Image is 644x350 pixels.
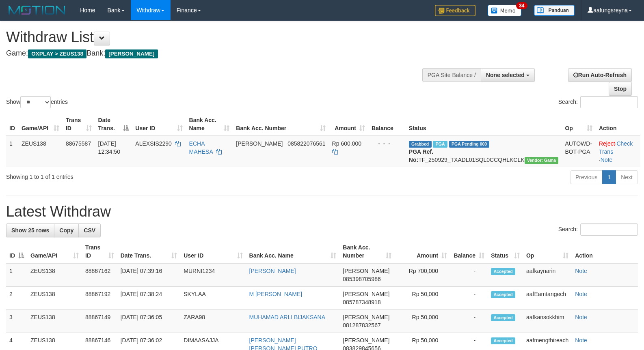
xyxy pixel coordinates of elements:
[180,287,246,310] td: SKYLAA
[329,113,368,136] th: Amount: activate to sort column ascending
[27,263,82,287] td: ZEUS138
[189,140,213,155] a: ECHA MAHESA
[568,68,632,82] a: Run Auto-Refresh
[602,170,616,184] a: 1
[481,68,535,82] button: None selected
[491,291,515,298] span: Accepted
[6,263,27,287] td: 1
[82,310,117,333] td: 88867149
[180,240,246,263] th: User ID: activate to sort column ascending
[491,337,515,344] span: Accepted
[343,299,380,305] span: Copy 085787348918 to clipboard
[236,140,283,147] span: [PERSON_NAME]
[395,287,450,310] td: Rp 50,000
[27,287,82,310] td: ZEUS138
[435,5,475,16] img: Feedback.jpg
[516,2,527,9] span: 34
[491,268,515,275] span: Accepted
[523,287,572,310] td: aafEamtangech
[82,287,117,310] td: 88867192
[609,82,632,96] a: Stop
[409,141,432,148] span: Grabbed
[27,310,82,333] td: ZEUS138
[117,287,181,310] td: [DATE] 07:38:24
[523,263,572,287] td: aafkaynarin
[132,113,186,136] th: User ID: activate to sort column ascending
[6,240,27,263] th: ID: activate to sort column descending
[249,268,296,274] a: [PERSON_NAME]
[78,223,101,237] a: CSV
[601,157,613,163] a: Note
[246,240,340,263] th: Bank Acc. Name: activate to sort column ascending
[395,263,450,287] td: Rp 700,000
[6,49,421,58] h4: Game: Bank:
[249,291,303,297] a: M [PERSON_NAME]
[11,227,49,234] span: Show 25 rows
[575,314,587,320] a: Note
[406,136,562,167] td: TF_250929_TXADL01SQL0CCQHLKCLK
[59,227,73,234] span: Copy
[18,136,63,167] td: ZEUS138
[6,223,54,237] a: Show 25 rows
[117,263,181,287] td: [DATE] 07:39:16
[368,113,406,136] th: Balance
[117,240,181,263] th: Date Trans.: activate to sort column ascending
[450,240,488,263] th: Balance: activate to sort column ascending
[575,337,587,344] a: Note
[6,113,18,136] th: ID
[54,223,79,237] a: Copy
[105,49,158,58] span: [PERSON_NAME]
[287,140,325,147] span: Copy 085822076561 to clipboard
[525,157,559,164] span: Vendor URL: https://trx31.1velocity.biz
[488,5,522,16] img: Button%20Memo.svg
[249,314,326,320] a: MUHAMAD ARLI BIJAKSANA
[135,140,172,147] span: ALEXSIS2290
[117,310,181,333] td: [DATE] 07:36:05
[406,113,562,136] th: Status
[395,310,450,333] td: Rp 50,000
[343,337,389,344] span: [PERSON_NAME]
[599,140,633,155] a: Check Trans
[580,223,638,236] input: Search:
[6,204,638,220] h1: Latest Withdraw
[6,4,68,16] img: MOTION_logo.png
[332,140,361,147] span: Rp 600.000
[433,141,447,148] span: Marked by aafpengsreynich
[98,140,121,155] span: [DATE] 12:34:50
[409,148,433,163] b: PGA Ref. No:
[6,170,262,181] div: Showing 1 to 1 of 1 entries
[372,140,402,148] div: - - -
[66,140,91,147] span: 88675587
[570,170,603,184] a: Previous
[450,263,488,287] td: -
[6,29,421,45] h1: Withdraw List
[95,113,132,136] th: Date Trans.: activate to sort column descending
[572,240,638,263] th: Action
[599,140,615,147] a: Reject
[343,314,389,320] span: [PERSON_NAME]
[596,113,640,136] th: Action
[186,113,233,136] th: Bank Acc. Name: activate to sort column ascending
[491,314,515,321] span: Accepted
[596,136,640,167] td: · ·
[343,268,389,274] span: [PERSON_NAME]
[616,170,638,184] a: Next
[63,113,95,136] th: Trans ID: activate to sort column ascending
[233,113,328,136] th: Bank Acc. Number: activate to sort column ascending
[562,136,595,167] td: AUTOWD-BOT-PGA
[486,72,525,78] span: None selected
[343,291,389,297] span: [PERSON_NAME]
[339,240,395,263] th: Bank Acc. Number: activate to sort column ascending
[422,68,481,82] div: PGA Site Balance /
[449,141,490,148] span: PGA Pending
[84,227,95,234] span: CSV
[18,113,63,136] th: Game/API: activate to sort column ascending
[558,223,638,236] label: Search:
[575,291,587,297] a: Note
[488,240,523,263] th: Status: activate to sort column ascending
[575,268,587,274] a: Note
[6,136,18,167] td: 1
[6,287,27,310] td: 2
[523,310,572,333] td: aafkansokkhim
[82,240,117,263] th: Trans ID: activate to sort column ascending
